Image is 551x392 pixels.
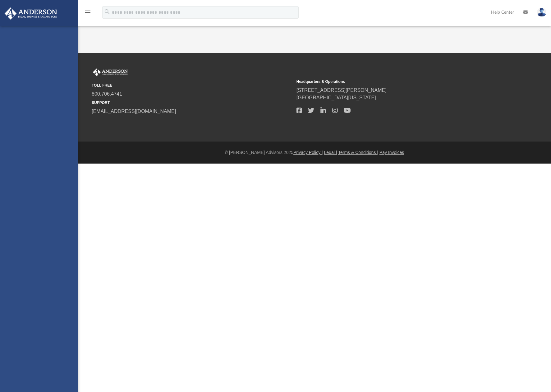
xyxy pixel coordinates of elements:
small: SUPPORT [92,100,292,106]
i: menu [84,9,91,16]
a: Privacy Policy | [293,150,323,155]
small: TOLL FREE [92,83,292,88]
div: © [PERSON_NAME] Advisors 2025 [78,149,551,156]
a: [GEOGRAPHIC_DATA][US_STATE] [296,95,376,100]
img: Anderson Advisors Platinum Portal [3,7,59,20]
img: Anderson Advisors Platinum Portal [92,68,129,76]
a: Legal | [324,150,337,155]
a: 800.706.4741 [92,91,122,97]
a: Terms & Conditions | [338,150,378,155]
a: menu [84,12,91,16]
img: User Pic [537,8,546,17]
a: Pay Invoices [379,150,404,155]
a: [STREET_ADDRESS][PERSON_NAME] [296,88,387,93]
a: [EMAIL_ADDRESS][DOMAIN_NAME] [92,109,176,114]
i: search [104,8,111,15]
small: Headquarters & Operations [296,79,497,84]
